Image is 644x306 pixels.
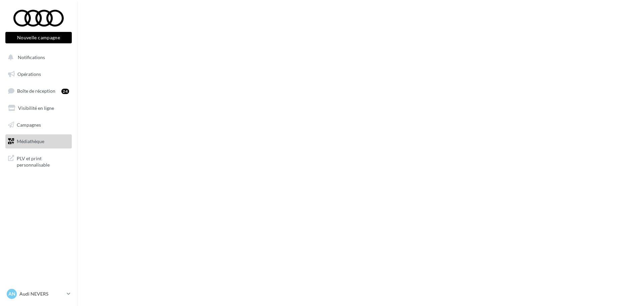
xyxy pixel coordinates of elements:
span: Notifications [18,54,45,60]
span: Opérations [17,71,41,77]
span: Médiathèque [17,138,44,144]
a: Campagnes [4,118,73,132]
span: AN [8,291,15,297]
button: Nouvelle campagne [5,32,72,43]
button: Notifications [4,50,70,64]
div: 24 [61,89,69,94]
a: Opérations [4,67,73,81]
a: Visibilité en ligne [4,101,73,115]
p: Audi NEVERS [19,291,64,297]
span: PLV et print personnalisable [17,154,69,168]
a: Médiathèque [4,134,73,148]
span: Boîte de réception [17,88,55,94]
a: AN Audi NEVERS [5,288,72,300]
span: Campagnes [17,122,41,127]
a: PLV et print personnalisable [4,151,73,171]
span: Visibilité en ligne [18,105,54,111]
a: Boîte de réception24 [4,84,73,98]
